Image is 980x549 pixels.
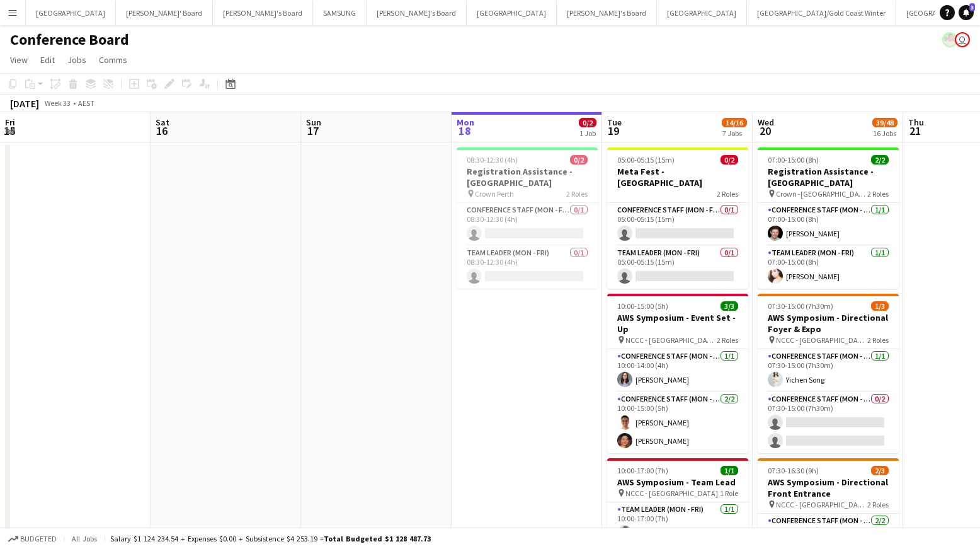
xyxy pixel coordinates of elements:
span: Sun [306,117,321,128]
span: 10:00-15:00 (5h) [617,301,668,311]
span: NCCC - [GEOGRAPHIC_DATA] [776,335,867,345]
span: 20 [756,124,774,138]
a: Comms [94,52,132,68]
span: 08:30-12:30 (4h) [467,155,518,165]
a: Jobs [62,52,91,68]
span: All jobs [69,534,100,543]
button: [PERSON_NAME]'s Board [367,1,467,25]
div: [DATE] [10,97,39,110]
span: 2 Roles [566,189,588,199]
app-card-role: Conference Staff (Mon - Fri)0/207:30-15:00 (7h30m) [758,392,899,453]
button: SAMSUNG [313,1,367,25]
h3: Meta Fest - [GEOGRAPHIC_DATA] [607,166,748,188]
a: 3 [959,5,974,20]
h1: Conference Board [10,30,129,49]
span: 1 Role [720,488,738,498]
span: 16 [154,124,169,138]
app-card-role: Team Leader (Mon - Fri)0/108:30-12:30 (4h) [457,246,598,289]
span: NCCC - [GEOGRAPHIC_DATA] [625,488,718,498]
span: 1/3 [871,301,889,311]
span: 2 Roles [867,500,889,509]
app-job-card: 05:00-05:15 (15m)0/2Meta Fest - [GEOGRAPHIC_DATA]2 RolesConference Staff (Mon - Fri)0/105:00-05:1... [607,147,748,289]
span: 2 Roles [867,189,889,199]
button: [PERSON_NAME]' Board [116,1,213,25]
span: 0/2 [570,155,588,165]
span: 2/3 [871,466,889,475]
h3: AWS Symposium - Directional Front Entrance [758,477,899,499]
app-job-card: 10:00-15:00 (5h)3/3AWS Symposium - Event Set - Up NCCC - [GEOGRAPHIC_DATA]2 RolesConference Staff... [607,294,748,453]
span: 2 Roles [867,335,889,345]
app-card-role: Team Leader (Mon - Fri)1/107:00-15:00 (8h)[PERSON_NAME] [758,246,899,289]
app-card-role: Conference Staff (Mon - Fri)1/107:30-15:00 (7h30m)Yichen Song [758,349,899,392]
a: Edit [35,52,60,68]
span: NCCC - [GEOGRAPHIC_DATA] [625,335,717,345]
span: Crown -[GEOGRAPHIC_DATA] [776,189,867,199]
span: 18 [455,124,474,138]
app-card-role: Conference Staff (Mon - Fri)1/110:00-14:00 (4h)[PERSON_NAME] [607,349,748,392]
span: 10:00-17:00 (7h) [617,466,668,475]
span: Sat [156,117,169,128]
app-user-avatar: Arrence Torres [942,32,957,47]
button: Budgeted [6,532,59,546]
app-job-card: 07:00-15:00 (8h)2/2Registration Assistance - [GEOGRAPHIC_DATA] Crown -[GEOGRAPHIC_DATA]2 RolesCon... [758,147,899,289]
div: 7 Jobs [722,129,746,138]
span: Thu [908,117,924,128]
span: 14/16 [722,118,747,127]
span: Budgeted [20,535,57,543]
span: 07:30-16:30 (9h) [768,466,819,475]
button: [PERSON_NAME]'s Board [557,1,657,25]
button: [GEOGRAPHIC_DATA] [657,1,747,25]
h3: Registration Assistance - [GEOGRAPHIC_DATA] [457,166,598,188]
span: Week 33 [42,98,73,108]
span: Tue [607,117,622,128]
button: [GEOGRAPHIC_DATA] [26,1,116,25]
app-job-card: 10:00-17:00 (7h)1/1AWS Symposium - Team Lead NCCC - [GEOGRAPHIC_DATA]1 RoleTeam Leader (Mon - Fri... [607,458,748,545]
div: 16 Jobs [873,129,897,138]
span: View [10,54,28,66]
span: 0/2 [721,155,738,165]
h3: AWS Symposium - Event Set - Up [607,312,748,335]
div: AEST [78,98,94,108]
app-card-role: Conference Staff (Mon - Fri)1/107:00-15:00 (8h)[PERSON_NAME] [758,203,899,246]
button: [PERSON_NAME]'s Board [213,1,313,25]
app-card-role: Conference Staff (Mon - Fri)0/108:30-12:30 (4h) [457,203,598,246]
app-user-avatar: Kristelle Bristow [955,32,970,47]
span: 3/3 [721,301,738,311]
span: 17 [304,124,321,138]
span: NCCC - [GEOGRAPHIC_DATA] [776,500,867,509]
app-job-card: 07:30-15:00 (7h30m)1/3AWS Symposium - Directional Foyer & Expo NCCC - [GEOGRAPHIC_DATA]2 RolesCon... [758,294,899,453]
app-card-role: Team Leader (Mon - Fri)0/105:00-05:15 (15m) [607,246,748,289]
h3: AWS Symposium - Team Lead [607,477,748,488]
app-job-card: 08:30-12:30 (4h)0/2Registration Assistance - [GEOGRAPHIC_DATA] Crown Perth2 RolesConference Staff... [457,147,598,289]
span: 3 [969,3,975,11]
span: Fri [5,117,15,128]
button: [GEOGRAPHIC_DATA] [467,1,557,25]
span: 39/48 [872,118,897,127]
span: 07:00-15:00 (8h) [768,155,819,165]
a: View [5,52,33,68]
span: Wed [758,117,774,128]
span: 15 [3,124,15,138]
span: 21 [906,124,924,138]
app-card-role: Team Leader (Mon - Fri)1/110:00-17:00 (7h)[PERSON_NAME] [607,502,748,545]
span: 2/2 [871,155,889,165]
span: 1/1 [721,466,738,475]
button: [GEOGRAPHIC_DATA]/Gold Coast Winter [747,1,896,25]
span: Edit [40,54,55,66]
h3: Registration Assistance - [GEOGRAPHIC_DATA] [758,166,899,188]
span: Crown Perth [475,189,514,199]
span: Total Budgeted $1 128 487.73 [324,534,431,543]
span: 2 Roles [717,335,738,345]
span: Mon [457,117,474,128]
app-card-role: Conference Staff (Mon - Fri)2/210:00-15:00 (5h)[PERSON_NAME][PERSON_NAME] [607,392,748,453]
span: 2 Roles [717,189,738,199]
div: 1 Job [579,129,596,138]
span: 19 [605,124,622,138]
span: Comms [99,54,127,66]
